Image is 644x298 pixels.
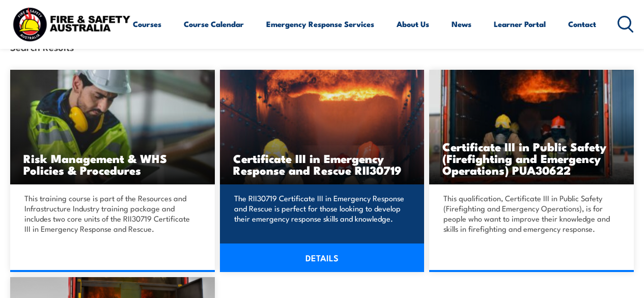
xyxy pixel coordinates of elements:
img: Live Fire Flashover Cell [220,70,425,184]
a: News [452,12,471,36]
p: This qualification, Certificate III in Public Safety (Firefighting and Emergency Operations), is ... [443,193,617,234]
img: Mines Rescue & Public Safety COURSES [429,70,634,184]
p: The RII30719 Certificate III in Emergency Response and Rescue is perfect for those looking to dev... [234,193,407,224]
a: Learner Portal [494,12,546,36]
a: Courses [133,12,161,36]
h3: Certificate III in Public Safety (Firefighting and Emergency Operations) PUA30622 [442,141,621,176]
a: Emergency Response Services [266,12,374,36]
p: This training course is part of the Resources and Infrastructure Industry training package and in... [24,193,198,234]
img: Risk Management & WHS Policies & Procedures [10,70,215,184]
a: Certificate III in Emergency Response and Rescue RII30719 [220,70,425,184]
h3: Risk Management & WHS Policies & Procedures [23,152,202,176]
a: About Us [397,12,429,36]
a: Certificate III in Public Safety (Firefighting and Emergency Operations) PUA30622 [429,70,634,184]
h3: Certificate III in Emergency Response and Rescue RII30719 [233,152,411,176]
a: DETAILS [220,243,425,272]
a: Contact [568,12,596,36]
a: Course Calendar [184,12,244,36]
